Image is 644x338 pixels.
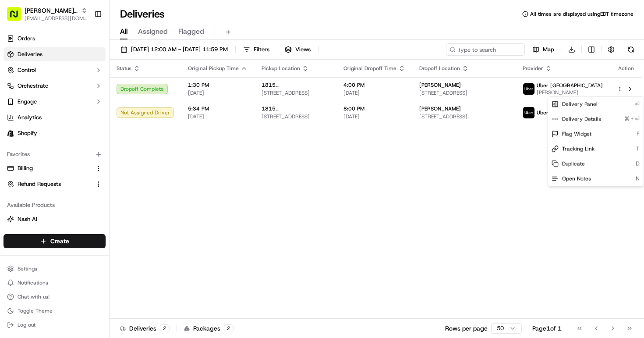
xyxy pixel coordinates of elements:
span: T [636,145,640,153]
span: Flag Widget [562,131,591,138]
span: Tracking Link [562,146,594,153]
span: D [636,160,640,168]
span: Delivery Panel [562,101,598,108]
span: F [637,130,640,138]
span: ⌘+⏎ [624,115,640,123]
span: ⏎ [635,100,640,108]
span: N [636,175,640,183]
span: Delivery Details [562,116,601,123]
span: Open Notes [562,175,591,182]
span: Duplicate [562,160,585,167]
